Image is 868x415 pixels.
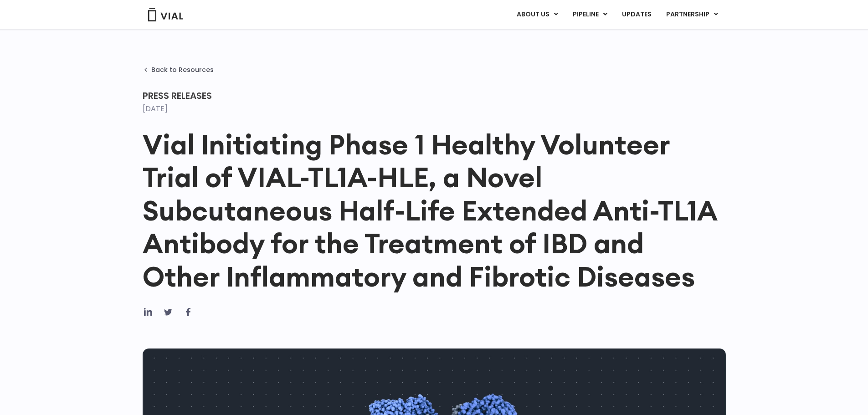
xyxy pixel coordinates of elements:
span: Back to Resources [151,66,214,73]
a: Back to Resources [143,66,214,73]
time: [DATE] [143,103,168,114]
h1: Vial Initiating Phase 1 Healthy Volunteer Trial of VIAL-TL1A-HLE, a Novel Subcutaneous Half-Life ... [143,128,726,293]
span: Press Releases [143,89,212,102]
a: UPDATES [615,7,658,22]
a: PIPELINEMenu Toggle [565,7,614,22]
a: ABOUT USMenu Toggle [509,7,565,22]
div: Share on twitter [163,307,174,318]
div: Share on facebook [183,307,194,318]
a: PARTNERSHIPMenu Toggle [659,7,725,22]
div: Share on linkedin [143,307,154,318]
img: Vial Logo [147,8,184,21]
